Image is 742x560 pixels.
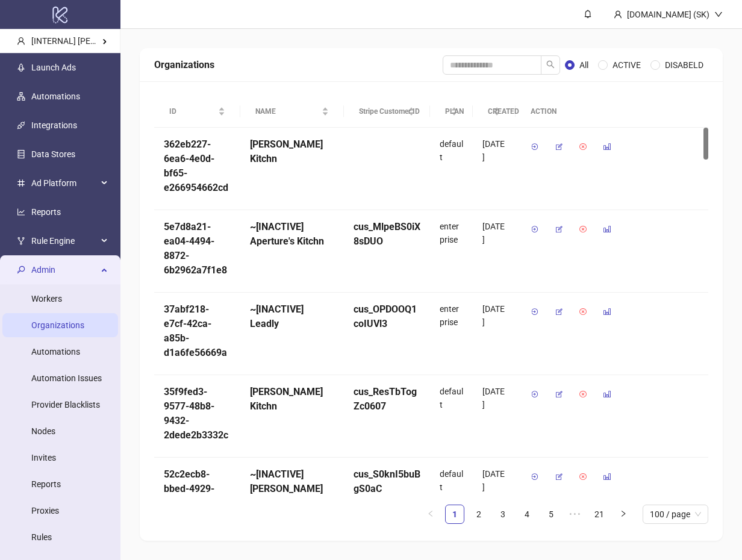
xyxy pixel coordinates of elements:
span: All [575,58,593,72]
div: Page Size [643,505,708,524]
span: PLAN [445,106,448,117]
span: right [620,510,627,517]
a: Automations [31,347,80,356]
h5: [PERSON_NAME] Kitchn [250,137,334,166]
th: Stripe Customer ID [344,96,430,128]
span: ••• [566,505,585,524]
li: Previous Page [421,505,440,524]
li: Next 5 Pages [566,505,585,524]
div: default [430,458,473,540]
div: [DATE] [482,467,506,494]
a: Reports [31,207,61,217]
a: 21 [590,505,608,523]
a: 3 [494,505,512,523]
a: 2 [470,505,488,523]
div: Organizations [154,57,443,72]
div: enterprise [430,293,473,375]
div: [DATE] [482,302,506,329]
h5: 362eb227-6ea6-4e0d-bf65-e266954662cd [164,137,231,195]
span: DISABELD [660,58,708,72]
th: ACTION [516,96,708,128]
span: CREATED [488,106,491,117]
h5: 52c2ecb8-bbed-4929-aab6-121331a0c9ea [164,467,231,525]
span: user [614,10,622,19]
span: left [427,510,434,517]
a: Provider Blacklists [31,400,100,409]
li: 3 [493,505,513,524]
h5: cus_OPDOOQ1coIUVl3 [354,302,420,331]
span: number [17,179,25,187]
a: Workers [31,294,62,303]
span: Admin [31,258,98,282]
h5: cus_MlpeBS0iX8sDUO [354,220,420,249]
th: ID [154,96,240,128]
button: left [421,505,440,524]
div: enterprise [430,210,473,293]
a: 5 [542,505,560,523]
span: key [17,266,25,274]
h5: cus_S0knI5buBgS0aC [354,467,420,496]
span: [INTERNAL] [PERSON_NAME] Kitchn [31,36,168,46]
li: 2 [469,505,488,524]
span: search [546,60,555,69]
div: [DOMAIN_NAME] (SK) [622,8,714,21]
a: Nodes [31,426,55,436]
h5: 5e7d8a21-ea04-4494-8872-6b2962a7f1e8 [164,220,231,278]
th: CREATED [473,96,516,128]
li: Next Page [614,505,633,524]
span: Stripe Customer ID [359,106,405,117]
span: 100 / page [650,505,701,523]
a: Automations [31,92,80,101]
a: 1 [446,505,464,523]
span: Ad Platform [31,171,98,195]
span: ACTIVE [608,58,646,72]
a: Organizations [31,320,84,330]
a: Launch Ads [31,63,76,72]
h5: ~[INACTIVE] Aperture's Kitchn [250,220,334,249]
span: user [17,37,25,45]
li: 21 [590,505,609,524]
h5: cus_ResTbTogZc0607 [354,385,420,414]
a: Automation Issues [31,373,102,383]
a: 4 [518,505,536,523]
h5: ~[INACTIVE] [PERSON_NAME] Kitchn [250,467,334,511]
span: Rule Engine [31,229,98,253]
h5: [PERSON_NAME] Kitchn [250,385,334,414]
h5: 37abf218-e7cf-42ca-a85b-d1a6fe56669a [164,302,231,360]
a: Proxies [31,506,59,515]
div: [DATE] [482,137,506,164]
a: Data Stores [31,149,75,159]
div: [DATE] [482,385,506,411]
span: fork [17,237,25,245]
div: default [430,375,473,458]
span: bell [584,10,592,18]
a: Rules [31,532,52,542]
th: NAME [240,96,344,128]
li: 1 [445,505,464,524]
span: ID [169,106,216,117]
div: [DATE] [482,220,506,246]
th: PLAN [430,96,473,128]
span: down [714,10,723,19]
button: right [614,505,633,524]
li: 5 [541,505,561,524]
li: 4 [517,505,537,524]
span: NAME [255,106,319,117]
a: Reports [31,479,61,489]
h5: 35f9fed3-9577-48b8-9432-2dede2b3332c [164,385,231,443]
a: Integrations [31,120,77,130]
div: default [430,128,473,210]
h5: ~[INACTIVE] Leadly [250,302,334,331]
a: Invites [31,453,56,462]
